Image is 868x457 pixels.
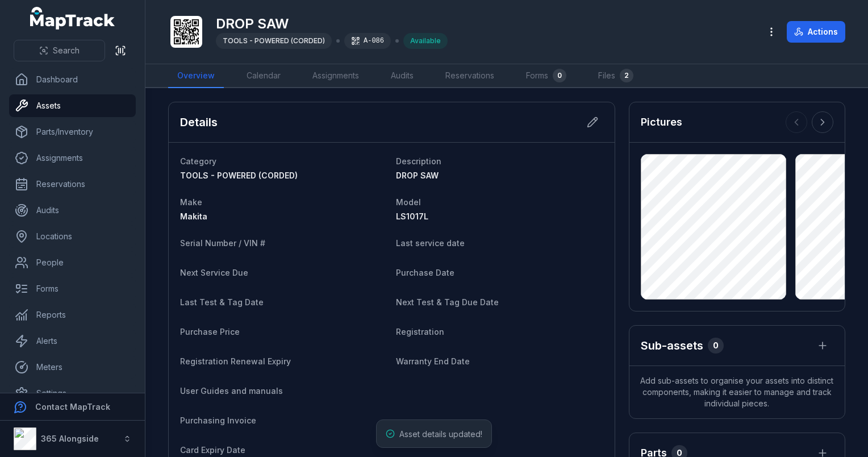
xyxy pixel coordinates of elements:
a: Reports [9,304,136,326]
button: Search [14,40,105,61]
a: People [9,251,136,274]
button: Actions [787,21,845,43]
a: Files2 [589,64,642,88]
span: Asset details updated! [399,429,482,439]
a: Parts/Inventory [9,121,136,143]
h2: Details [180,114,218,130]
span: Make [180,197,202,207]
a: Assignments [9,147,136,169]
span: Last service date [396,238,465,248]
a: Settings [9,382,136,405]
a: Assets [9,94,136,117]
a: Locations [9,225,136,248]
a: Dashboard [9,68,136,91]
span: Model [396,197,421,207]
span: Add sub-assets to organise your assets into distinct components, making it easier to manage and t... [629,366,845,418]
h2: Sub-assets [641,338,703,354]
span: Last Test & Tag Date [180,297,264,307]
a: Reservations [436,64,503,88]
span: Serial Number / VIN # [180,238,265,248]
a: Reservations [9,173,136,196]
div: 0 [708,338,724,354]
span: Purchasing Invoice [180,416,256,425]
span: LS1017L [396,211,428,221]
a: MapTrack [30,7,115,30]
div: 0 [553,69,566,82]
strong: 365 Alongside [41,434,99,443]
span: User Guides and manuals [180,386,283,396]
span: TOOLS - POWERED (CORDED) [180,171,298,180]
span: Purchase Date [396,268,454,277]
h3: Pictures [641,114,682,130]
span: DROP SAW [396,171,439,180]
a: Calendar [237,64,290,88]
span: Search [53,45,80,56]
h1: DROP SAW [216,15,448,33]
div: A-086 [344,33,391,49]
a: Meters [9,356,136,379]
strong: Contact MapTrack [35,402,110,412]
span: Makita [180,211,207,221]
a: Forms0 [517,64,575,88]
a: Audits [9,199,136,222]
span: Next Service Due [180,268,248,277]
a: Overview [168,64,224,88]
span: TOOLS - POWERED (CORDED) [223,36,325,45]
a: Forms [9,277,136,300]
div: Available [403,33,448,49]
span: Description [396,156,441,166]
span: Warranty End Date [396,356,470,366]
span: Registration [396,327,444,336]
a: Audits [382,64,423,88]
span: Category [180,156,216,166]
a: Assignments [303,64,368,88]
span: Purchase Price [180,327,240,336]
span: Registration Renewal Expiry [180,356,291,366]
span: Card Expiry Date [180,445,245,455]
div: 2 [620,69,633,82]
a: Alerts [9,330,136,352]
span: Next Test & Tag Due Date [396,297,499,307]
